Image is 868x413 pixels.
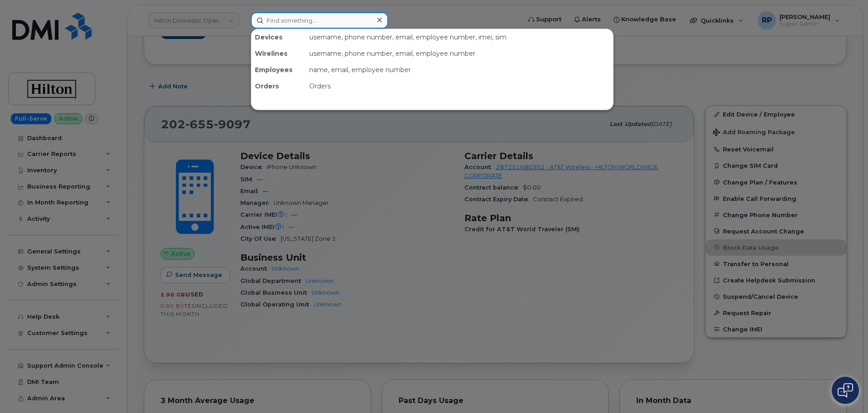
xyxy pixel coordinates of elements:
div: username, phone number, email, employee number [306,45,613,62]
div: Wirelines [251,45,306,62]
div: username, phone number, email, employee number, imei, sim [306,29,613,45]
div: Devices [251,29,306,45]
div: Employees [251,62,306,78]
input: Find something... [251,12,388,29]
div: name, email, employee number [306,62,613,78]
div: Orders [306,78,613,94]
img: Open chat [838,383,853,398]
div: Orders [251,78,306,94]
